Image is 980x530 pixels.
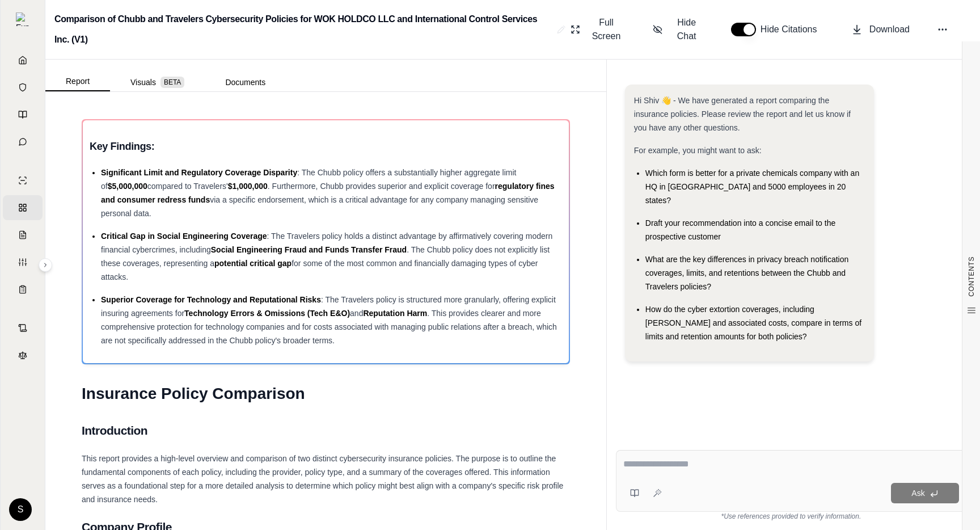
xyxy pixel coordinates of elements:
span: : The Chubb policy offers a substantially higher aggregate limit of [101,168,516,191]
span: What are the key differences in privacy breach notification coverages, limits, and retentions bet... [645,255,848,291]
a: Claim Coverage [3,222,43,247]
a: Coverage Table [3,277,43,302]
a: Prompt Library [3,102,43,127]
div: *Use references provided to verify information. [616,512,966,521]
span: Superior Coverage for Technology and Reputational Risks [101,295,321,304]
button: Hide Chat [648,11,708,48]
span: Hide Citations [761,23,824,36]
div: S [9,498,32,521]
span: for some of the most common and financially damaging types of cyber attacks. [101,259,538,281]
span: Draft your recommendation into a concise email to the prospective customer [645,218,835,241]
span: Hi Shiv 👋 - We have generated a report comparing the insurance policies. Please review the report... [634,96,851,132]
a: Documents Vault [3,75,43,100]
button: Ask [891,483,959,503]
span: Reputation Harm [363,309,427,318]
span: $1,000,000 [228,182,268,191]
span: For example, you might want to ask: [634,146,762,155]
span: : The Travelers policy is structured more granularly, offering explicit insuring agreements for [101,295,556,318]
img: Expand sidebar [16,12,29,26]
a: Legal Search Engine [3,343,43,368]
button: Download [847,18,914,41]
span: This report provides a high-level overview and comparison of two distinct cybersecurity insurance... [82,454,563,504]
span: Download [869,23,910,36]
h3: Key Findings: [90,136,562,157]
span: via a specific endorsement, which is a critical advantage for any company managing sensitive pers... [101,195,538,218]
span: $5,000,000 [108,182,147,191]
button: Visuals [110,73,205,91]
a: Single Policy [3,168,43,193]
a: Policy Comparisons [3,195,43,220]
span: and [350,309,363,318]
span: CONTENTS [967,256,976,297]
button: Full Screen [566,11,631,48]
span: Significant Limit and Regulatory Coverage Disparity [101,168,297,177]
button: Expand sidebar [11,8,34,31]
span: regulatory fines and consumer redress funds [101,182,555,204]
h2: Comparison of Chubb and Travelers Cybersecurity Policies for WOK HOLDCO LLC and International Con... [54,9,552,50]
button: Report [45,72,110,91]
h1: Insurance Policy Comparison [82,378,570,410]
span: Which form is better for a private chemicals company with an HQ in [GEOGRAPHIC_DATA] and 5000 emp... [645,169,859,205]
span: potential critical gap [214,259,292,268]
span: Social Engineering Fraud and Funds Transfer Fraud [211,245,407,254]
span: Full Screen [587,16,626,43]
a: Custom Report [3,250,43,275]
span: Ask [911,489,924,498]
span: How do the cyber extortion coverages, including [PERSON_NAME] and associated costs, compare in te... [645,305,861,341]
span: . This provides clearer and more comprehensive protection for technology companies and for costs ... [101,309,557,345]
button: Documents [205,73,286,91]
span: Technology Errors & Omissions (Tech E&O) [184,309,350,318]
a: Home [3,48,43,73]
span: BETA [160,77,184,88]
button: Expand sidebar [39,258,52,272]
span: Critical Gap in Social Engineering Coverage [101,232,267,241]
span: Hide Chat [669,16,703,43]
h2: Introduction [82,419,570,443]
a: Chat [3,129,43,154]
span: . Furthermore, Chubb provides superior and explicit coverage for [268,182,495,191]
span: compared to Travelers' [147,182,228,191]
span: : The Travelers policy holds a distinct advantage by affirmatively covering modern financial cybe... [101,232,552,254]
a: Contract Analysis [3,316,43,340]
